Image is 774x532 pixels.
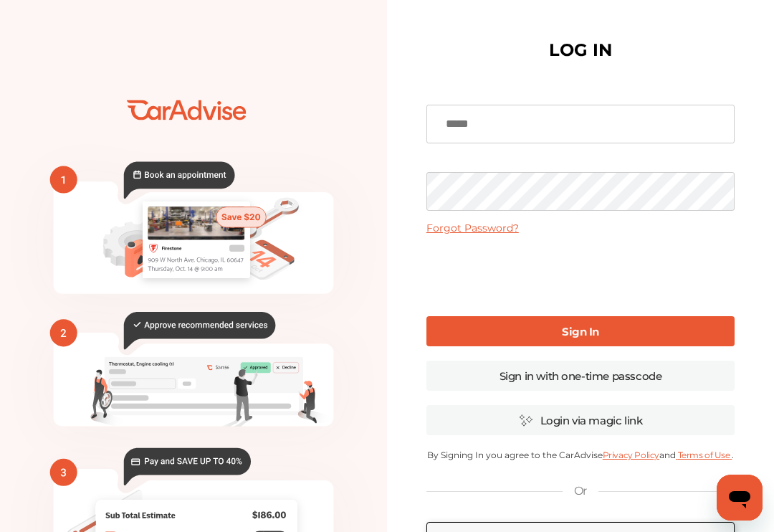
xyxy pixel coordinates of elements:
[426,361,735,391] a: Sign in with one-time passcode
[574,483,587,499] p: Or
[717,475,763,521] iframe: Button to launch messaging window
[472,246,689,302] iframe: reCAPTCHA
[426,316,735,346] a: Sign In
[426,405,735,435] a: Login via magic link
[519,414,533,427] img: magic_icon.32c66aac.svg
[549,43,612,57] h1: LOG IN
[562,325,599,338] b: Sign In
[426,450,735,460] p: By Signing In you agree to the CarAdvise and .
[426,222,519,234] a: Forgot Password?
[676,450,732,460] a: Terms of Use
[603,450,659,460] a: Privacy Policy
